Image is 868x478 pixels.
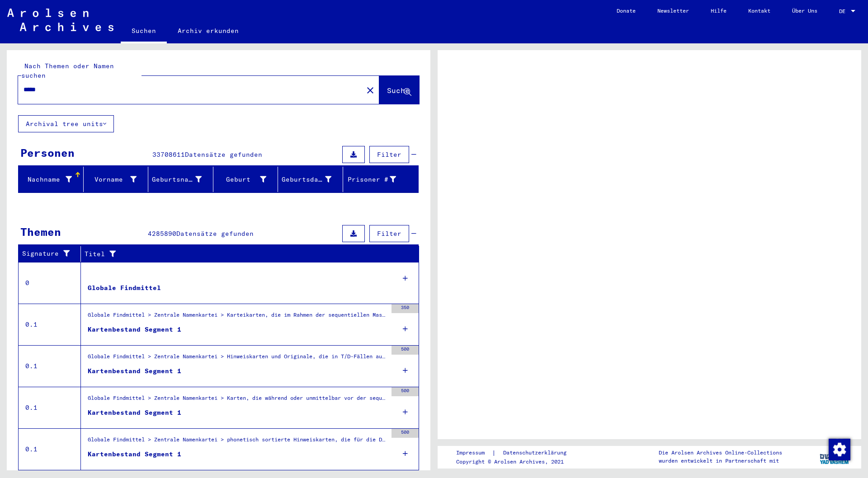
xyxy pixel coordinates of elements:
[20,145,75,161] div: Personen
[22,249,74,258] div: Signature
[121,20,167,43] a: Suchen
[87,175,137,184] div: Vorname
[392,429,419,438] div: 500
[282,175,331,184] div: Geburtsdatum
[22,175,72,184] div: Nachname
[88,436,387,448] div: Globale Findmittel > Zentrale Namenkartei > phonetisch sortierte Hinweiskarten, die für die Digit...
[456,458,577,466] p: Copyright © Arolsen Archives, 2021
[377,230,401,238] span: Filter
[456,448,577,458] div: |
[88,325,181,334] div: Kartenbestand Segment 1
[88,283,161,293] div: Globale Findmittel
[88,352,387,365] div: Globale Findmittel > Zentrale Namenkartei > Hinweiskarten und Originale, die in T/D-Fällen aufgef...
[87,172,148,187] div: Vorname
[88,394,387,407] div: Globale Findmittel > Zentrale Namenkartei > Karten, die während oder unmittelbar vor der sequenti...
[152,150,185,159] span: 33708611
[88,450,181,459] div: Kartenbestand Segment 1
[19,167,84,192] mat-header-cell: Nachname
[496,448,577,458] a: Datenschutzerklärung
[152,172,213,187] div: Geburtsname
[19,262,81,304] td: 0
[659,449,782,457] p: Die Arolsen Archives Online-Collections
[347,175,396,184] div: Prisoner #
[148,230,176,238] span: 4285890
[377,150,401,159] span: Filter
[85,249,401,259] div: Titel
[392,304,419,313] div: 350
[365,85,376,96] mat-icon: close
[22,247,83,261] div: Signature
[19,345,81,387] td: 0.1
[152,175,202,184] div: Geburtsname
[818,445,852,468] img: yv_logo.png
[456,448,492,458] a: Impressum
[213,167,278,192] mat-header-cell: Geburt‏
[839,8,849,14] span: DE
[19,387,81,428] td: 0.1
[167,20,250,42] a: Archiv erkunden
[282,172,343,187] div: Geburtsdatum
[20,224,61,240] div: Themen
[343,167,419,192] mat-header-cell: Prisoner #
[21,62,114,80] mat-label: Nach Themen oder Namen suchen
[176,230,254,238] span: Datensätze gefunden
[185,150,262,159] span: Datensätze gefunden
[19,304,81,345] td: 0.1
[19,428,81,470] td: 0.1
[84,167,149,192] mat-header-cell: Vorname
[22,172,83,187] div: Nachname
[88,311,387,323] div: Globale Findmittel > Zentrale Namenkartei > Karteikarten, die im Rahmen der sequentiellen Massend...
[659,457,782,465] p: wurden entwickelt in Partnerschaft mit
[217,175,267,184] div: Geburt‏
[148,167,213,192] mat-header-cell: Geburtsname
[18,115,114,132] button: Archival tree units
[369,225,409,242] button: Filter
[7,9,113,31] img: Arolsen_neg.svg
[85,247,410,261] div: Titel
[392,346,419,355] div: 500
[392,387,419,396] div: 500
[88,408,181,417] div: Kartenbestand Segment 1
[361,81,379,99] button: Clear
[369,146,409,163] button: Filter
[217,172,278,187] div: Geburt‏
[387,86,410,95] span: Suche
[278,167,343,192] mat-header-cell: Geburtsdatum
[347,172,408,187] div: Prisoner #
[379,76,419,104] button: Suche
[829,439,850,460] img: Zustimmung ändern
[88,366,181,376] div: Kartenbestand Segment 1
